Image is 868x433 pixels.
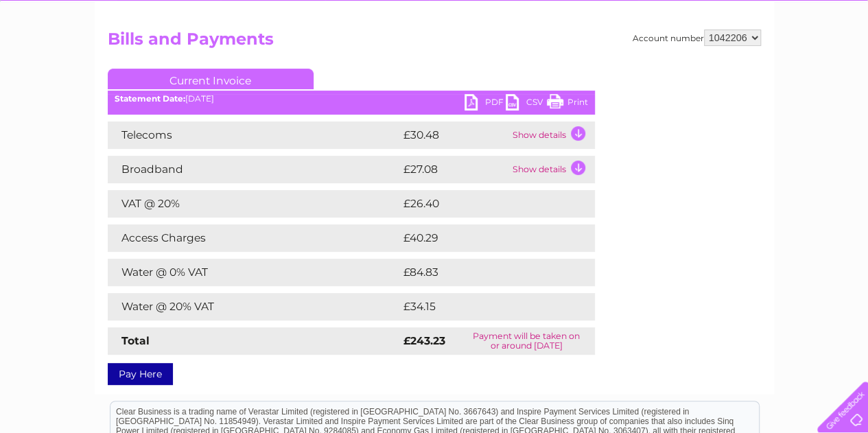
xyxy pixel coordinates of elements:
td: VAT @ 20% [108,190,400,218]
strong: £243.23 [403,334,445,347]
td: Water @ 20% VAT [108,293,400,320]
td: Access Charges [108,224,400,252]
div: Clear Business is a trading name of Verastar Limited (registered in [GEOGRAPHIC_DATA] No. 3667643... [110,8,759,67]
td: £34.15 [400,293,566,320]
td: £30.48 [400,121,509,149]
div: [DATE] [108,94,595,104]
td: Broadband [108,156,400,183]
td: £84.83 [400,259,567,286]
a: PDF [465,94,506,114]
a: Water [626,58,653,69]
a: CSV [506,94,547,114]
strong: Total [121,334,150,347]
td: £27.08 [400,156,509,183]
b: Statement Date: [115,93,185,104]
a: Print [547,94,588,114]
td: Payment will be taken on or around [DATE] [458,327,595,355]
a: Blog [749,58,769,69]
a: Energy [661,58,691,69]
img: logo.png [30,36,100,78]
td: £40.29 [400,224,567,252]
a: Telecoms [699,58,740,69]
td: £26.40 [400,190,568,218]
td: Show details [509,156,595,183]
div: Account number [633,30,761,46]
a: Contact [777,58,810,69]
h2: Bills and Payments [108,30,761,56]
a: Current Invoice [108,69,314,89]
td: Telecoms [108,121,400,149]
a: Log out [823,58,855,69]
a: Pay Here [108,363,173,385]
a: 0333 014 3131 [609,7,704,24]
td: Show details [509,121,595,149]
td: Water @ 0% VAT [108,259,400,286]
